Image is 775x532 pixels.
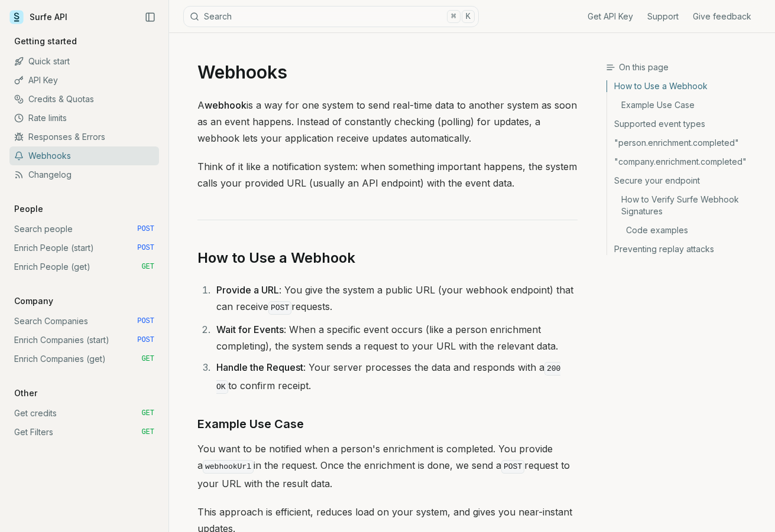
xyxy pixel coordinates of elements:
[197,440,578,492] p: You want to be notified when a person's enrichment is completed. You provide a in the request. On...
[9,331,159,350] a: Enrich Companies (start) POST
[588,11,633,22] a: Get API Key
[9,165,159,184] a: Changelog
[9,220,159,239] a: Search people POST
[693,11,751,22] a: Give feedback
[9,312,159,331] a: Search Companies POST
[9,8,67,26] a: Surfe API
[607,133,766,152] a: "person.enrichment.completed"
[9,350,159,368] a: Enrich Companies (get) GET
[197,61,578,83] h1: Webhooks
[197,158,578,191] p: Think of it like a notification system: when something important happens, the system calls your p...
[216,362,560,394] code: 200 OK
[606,61,766,73] h3: On this page
[462,10,475,23] kbd: K
[9,71,159,90] a: API Key
[137,316,154,326] span: POST
[447,10,460,23] kbd: ⌘
[607,190,766,221] a: How to Verify Surfe Webhook Signatures
[501,460,524,474] code: POST
[197,97,578,146] p: A is a way for one system to send real-time data to another system as soon as an event happens. I...
[137,335,154,345] span: POST
[9,90,159,109] a: Credits & Quotas
[141,262,154,272] span: GET
[137,224,154,234] span: POST
[9,239,159,257] a: Enrich People (start) POST
[9,203,48,215] p: People
[216,361,303,373] strong: Handle the Request
[203,460,254,474] code: webhookUrl
[607,152,766,171] a: "company.enrichment.completed"
[9,52,159,71] a: Quick start
[9,295,58,307] p: Company
[607,115,766,133] a: Supported event types
[9,35,82,47] p: Getting started
[213,359,578,396] li: : Your server processes the data and responds with a to confirm receipt.
[205,99,247,111] strong: webhook
[216,324,284,335] strong: Wait for Events
[9,257,159,276] a: Enrich People (get) GET
[607,171,766,190] a: Secure your endpoint
[141,8,159,26] button: Collapse Sidebar
[268,301,291,315] code: POST
[213,321,578,354] li: : When a specific event occurs (like a person enrichment completing), the system sends a request ...
[647,11,679,22] a: Support
[607,96,766,115] a: Example Use Case
[197,249,355,267] a: How to Use a Webhook
[216,284,279,296] strong: Provide a URL
[607,240,766,255] a: Preventing replay attacks
[213,282,578,316] li: : You give the system a public URL (your webhook endpoint) that can receive requests.
[9,387,42,399] p: Other
[9,109,159,128] a: Rate limits
[141,354,154,364] span: GET
[9,128,159,146] a: Responses & Errors
[9,404,159,423] a: Get credits GET
[607,221,766,240] a: Code examples
[9,423,159,442] a: Get Filters GET
[183,6,479,27] button: Search⌘K
[197,414,304,433] a: Example Use Case
[137,243,154,253] span: POST
[607,80,766,96] a: How to Use a Webhook
[9,146,159,165] a: Webhooks
[141,427,154,437] span: GET
[141,409,154,418] span: GET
